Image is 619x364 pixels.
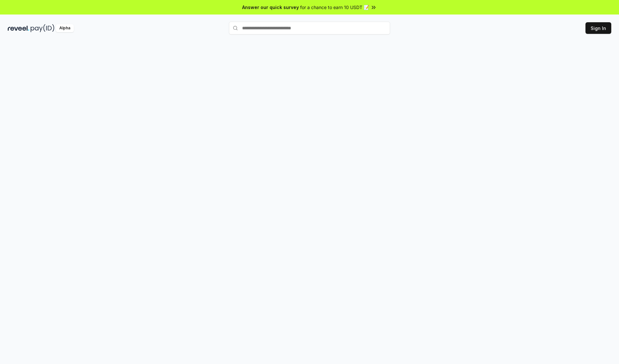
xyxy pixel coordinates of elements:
span: Answer our quick survey [242,4,299,11]
img: pay_id [31,24,54,32]
img: reveel_dark [8,24,29,32]
button: Sign In [585,22,611,34]
span: for a chance to earn 10 USDT 📝 [300,4,369,11]
div: Alpha [56,24,74,32]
